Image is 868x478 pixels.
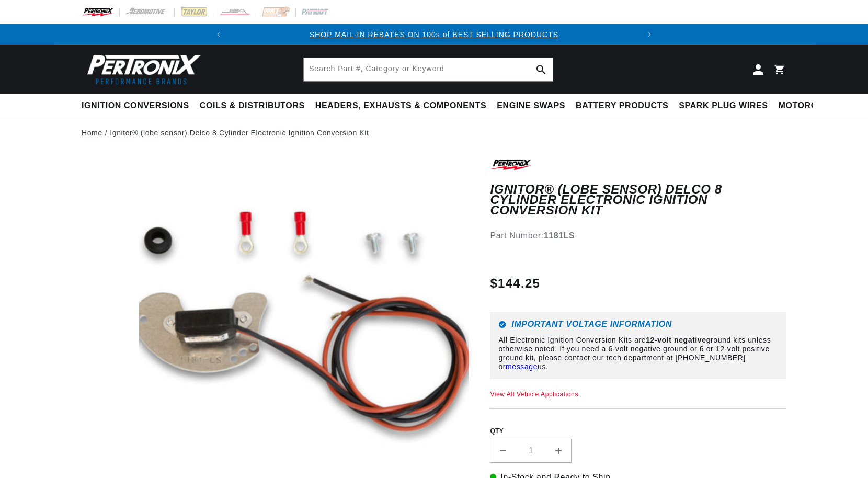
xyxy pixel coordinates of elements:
span: Motorcycle [779,100,841,111]
button: Search Part #, Category or Keyword [530,58,553,81]
span: Coils & Distributors [200,100,305,111]
summary: Ignition Conversions [82,94,195,118]
summary: Motorcycle [773,94,846,118]
img: Pertronix [82,51,202,87]
span: Spark Plug Wires [679,100,768,111]
span: Headers, Exhausts & Components [315,100,486,111]
input: Search Part #, Category or Keyword [304,58,553,81]
h1: Ignitor® (lobe sensor) Delco 8 Cylinder Electronic Ignition Conversion Kit [490,184,786,216]
summary: Engine Swaps [492,94,570,118]
slideshow-component: Translation missing: en.sections.announcements.announcement_bar [55,24,813,45]
span: Engine Swaps [497,100,565,111]
span: Ignition Conversions [82,100,189,111]
span: $144.25 [490,274,540,293]
div: Part Number: [490,229,786,243]
span: Battery Products [576,100,668,111]
button: Translation missing: en.sections.announcements.next_announcement [639,24,660,45]
strong: 1181LS [544,231,575,240]
nav: breadcrumbs [82,127,786,139]
a: Home [82,127,102,139]
div: Announcement [229,29,639,40]
a: message [506,362,538,371]
a: View All Vehicle Applications [490,391,578,398]
summary: Battery Products [570,94,673,118]
label: QTY [490,427,786,436]
p: All Electronic Ignition Conversion Kits are ground kits unless otherwise noted. If you need a 6-v... [498,336,778,371]
h6: Important Voltage Information [498,321,778,328]
summary: Coils & Distributors [195,94,310,118]
summary: Headers, Exhausts & Components [310,94,492,118]
button: Translation missing: en.sections.announcements.previous_announcement [208,24,229,45]
strong: 12-volt negative [646,336,706,344]
summary: Spark Plug Wires [673,94,773,118]
a: Ignitor® (lobe sensor) Delco 8 Cylinder Electronic Ignition Conversion Kit [110,127,369,139]
a: SHOP MAIL-IN REBATES ON 100s of BEST SELLING PRODUCTS [310,30,558,39]
div: 1 of 2 [229,29,639,40]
